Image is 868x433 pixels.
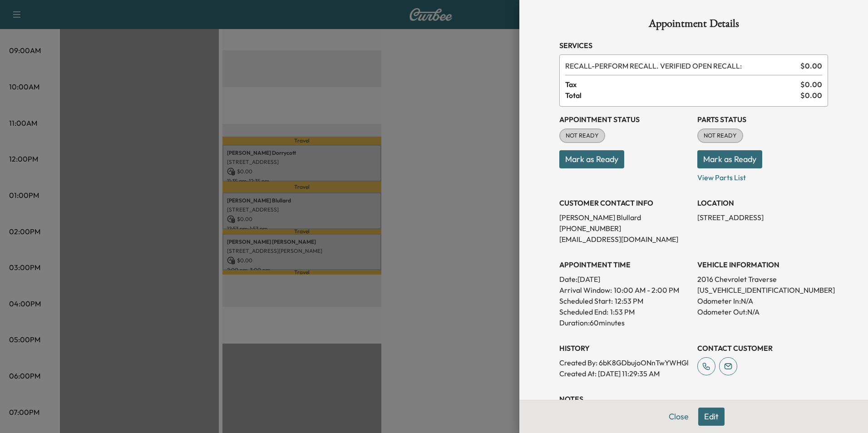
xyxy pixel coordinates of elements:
span: Total [565,90,800,101]
h3: VEHICLE INFORMATION [697,259,828,270]
p: [PHONE_NUMBER] [559,223,690,234]
span: Tax [565,79,800,90]
p: View Parts List [697,168,828,183]
p: 12:53 PM [615,295,643,306]
h3: APPOINTMENT TIME [559,259,690,270]
span: PERFORM RECALL. VERIFIED OPEN RECALL: [565,60,797,71]
h3: CONTACT CUSTOMER [697,343,828,354]
span: 10:00 AM - 2:00 PM [614,285,679,295]
h3: Appointment Status [559,114,690,125]
p: [STREET_ADDRESS] [697,212,828,223]
p: Duration: 60 minutes [559,317,690,328]
span: NOT READY [560,131,604,140]
p: Arrival Window: [559,285,690,295]
h3: LOCATION [697,197,828,208]
p: [EMAIL_ADDRESS][DOMAIN_NAME] [559,234,690,245]
h3: Parts Status [697,114,828,125]
p: Odometer Out: N/A [697,306,828,317]
h3: History [559,343,690,354]
p: [US_VEHICLE_IDENTIFICATION_NUMBER] [697,285,828,295]
button: Mark as Ready [697,150,762,168]
span: $ 0.00 [800,79,822,90]
button: Mark as Ready [559,150,624,168]
h3: CUSTOMER CONTACT INFO [559,197,690,208]
p: Scheduled End: [559,306,608,317]
p: [PERSON_NAME] Blullard [559,212,690,223]
span: NOT READY [698,131,742,140]
span: $ 0.00 [800,60,822,71]
p: Odometer In: N/A [697,295,828,306]
span: $ 0.00 [800,90,822,101]
p: 1:53 PM [610,306,635,317]
p: Created At : [DATE] 11:29:35 AM [559,368,690,379]
p: Scheduled Start: [559,295,613,306]
p: 2016 Chevrolet Traverse [697,274,828,285]
button: Close [663,408,695,426]
h3: NOTES [559,394,828,404]
button: Edit [698,408,725,426]
h3: Services [559,40,828,51]
p: Created By : 6bK8GDbujoONnTwYWHGl [559,357,690,368]
p: Date: [DATE] [559,274,690,285]
h1: Appointment Details [559,18,828,33]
